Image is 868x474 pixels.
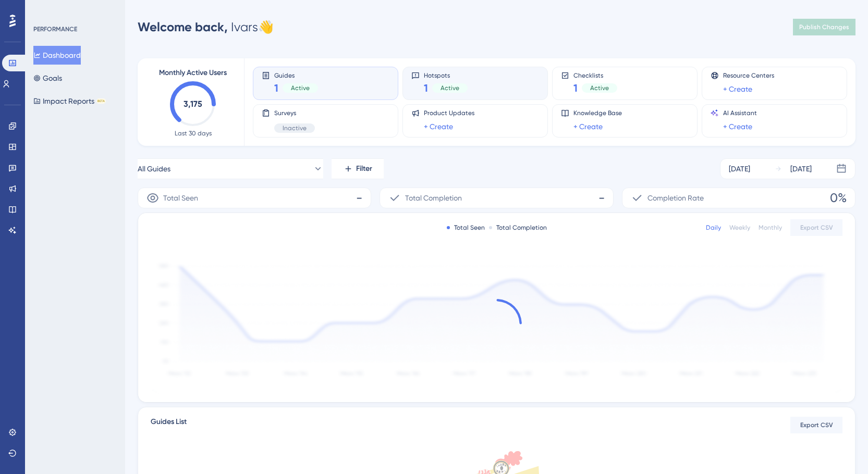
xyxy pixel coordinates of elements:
button: Publish Changes [793,19,855,35]
a: + Create [723,120,752,133]
span: Export CSV [800,421,833,429]
button: Impact ReportsBETA [33,92,106,110]
div: Monthly [759,223,782,232]
span: Total Completion [405,192,462,204]
div: Total Completion [489,223,547,232]
span: Surveys [274,109,315,117]
span: Knowledge Base [573,109,622,117]
button: Export CSV [790,417,842,433]
button: Goals [33,69,62,88]
div: BETA [96,98,106,104]
span: - [356,190,362,206]
span: Active [441,84,459,92]
div: PERFORMANCE [33,25,77,33]
button: All Guides [138,158,323,179]
span: Welcome back, [138,19,228,34]
span: Guides List [151,416,187,434]
div: Ivars 👋 [138,19,274,35]
span: Export CSV [800,223,833,232]
span: Monthly Active Users [159,67,227,79]
span: Guides [274,71,318,79]
span: 0% [830,190,847,206]
div: [DATE] [729,163,750,175]
button: Filter [332,158,384,179]
button: Dashboard [33,46,81,65]
span: Resource Centers [723,71,774,80]
span: Completion Rate [647,192,704,204]
a: + Create [424,120,453,133]
span: Total Seen [163,192,198,204]
div: Total Seen [447,223,485,232]
span: Last 30 days [175,129,212,138]
span: Publish Changes [799,23,849,31]
span: AI Assistant [723,109,757,117]
div: Weekly [729,223,750,232]
a: + Create [573,120,603,133]
span: Active [590,84,609,92]
span: Inactive [283,124,307,132]
span: Hotspots [424,71,468,79]
span: Checklists [573,71,617,79]
span: All Guides [138,163,170,175]
div: [DATE] [790,163,812,175]
span: 1 [573,81,578,95]
span: 1 [274,81,278,95]
span: Active [291,84,310,92]
span: 1 [424,81,428,95]
a: + Create [723,83,752,95]
button: Export CSV [790,219,842,236]
span: - [598,190,605,206]
div: Daily [706,223,721,232]
text: 3,175 [184,99,202,109]
span: Filter [356,163,372,175]
span: Product Updates [424,109,474,117]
